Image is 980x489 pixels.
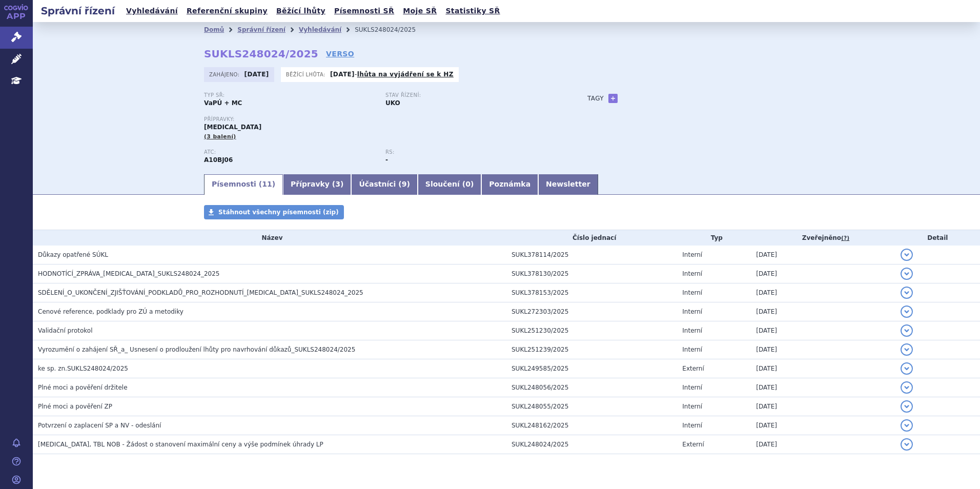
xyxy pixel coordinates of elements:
[901,305,913,318] button: detail
[38,270,220,277] span: HODNOTÍCÍ_ZPRÁVA_RYBELSUS_SUKLS248024_2025
[244,71,269,78] strong: [DATE]
[506,264,677,283] td: SUKL378130/2025
[38,251,108,258] span: Důkazy opatřené SÚKL
[123,4,181,18] a: Vyhledávání
[465,180,471,188] span: 0
[385,149,557,155] p: RS:
[38,441,323,448] span: RYBELSUS, TBL NOB - Žádost o stanovení maximální ceny a výše podmínek úhrady LP
[901,438,913,451] button: detail
[183,4,271,18] a: Referenční skupiny
[901,249,913,261] button: detail
[682,346,702,353] span: Interní
[204,116,567,123] p: Přípravky:
[901,400,913,413] button: detail
[506,378,677,397] td: SUKL248056/2025
[682,289,702,296] span: Interní
[331,4,397,18] a: Písemnosti SŘ
[682,270,702,277] span: Interní
[751,264,895,283] td: [DATE]
[682,327,702,334] span: Interní
[538,174,598,195] a: Newsletter
[286,70,328,78] span: Běžící lhůta:
[751,397,895,416] td: [DATE]
[751,321,895,340] td: [DATE]
[204,149,375,155] p: ATC:
[273,4,329,18] a: Běžící lhůty
[506,416,677,435] td: SUKL248162/2025
[506,302,677,321] td: SUKL272303/2025
[33,230,506,246] th: Název
[38,403,112,410] span: Plné moci a pověření ZP
[682,441,704,448] span: Externí
[506,283,677,302] td: SUKL378153/2025
[357,71,454,78] a: lhůta na vyjádření se k HZ
[33,4,123,18] h2: Správní řízení
[506,397,677,416] td: SUKL248055/2025
[506,246,677,264] td: SUKL378114/2025
[38,422,161,429] span: Potvrzení o zaplacení SP a NV - odeslání
[608,94,618,103] a: +
[299,26,341,33] a: Vyhledávání
[38,289,363,296] span: SDĚLENÍ_O_UKONČENÍ_ZJIŠŤOVÁNÍ_PODKLADŮ_PRO_ROZHODNUTÍ_RYBELSUS_SUKLS248024_2025
[204,205,344,219] a: Stáhnout všechny písemnosti (zip)
[418,174,481,195] a: Sloučení (0)
[682,251,702,258] span: Interní
[506,321,677,340] td: SUKL251230/2025
[385,156,388,164] strong: -
[237,26,285,33] a: Správní řízení
[481,174,538,195] a: Poznámka
[901,419,913,432] button: detail
[204,133,236,140] span: (3 balení)
[330,70,454,78] p: -
[751,435,895,454] td: [DATE]
[204,26,224,33] a: Domů
[262,180,272,188] span: 11
[895,230,980,246] th: Detail
[841,235,849,242] abbr: (?)
[751,340,895,359] td: [DATE]
[330,71,355,78] strong: [DATE]
[204,48,318,60] strong: SUKLS248024/2025
[751,378,895,397] td: [DATE]
[901,287,913,299] button: detail
[326,49,354,59] a: VERSO
[901,268,913,280] button: detail
[400,4,440,18] a: Moje SŘ
[682,365,704,372] span: Externí
[385,92,557,98] p: Stav řízení:
[351,174,417,195] a: Účastníci (9)
[901,343,913,356] button: detail
[218,209,339,216] span: Stáhnout všechny písemnosti (zip)
[677,230,751,246] th: Typ
[204,92,375,98] p: Typ SŘ:
[385,99,400,107] strong: UKO
[283,174,351,195] a: Přípravky (3)
[335,180,340,188] span: 3
[751,283,895,302] td: [DATE]
[682,308,702,315] span: Interní
[204,99,242,107] strong: VaPÚ + MC
[751,302,895,321] td: [DATE]
[506,340,677,359] td: SUKL251239/2025
[901,324,913,337] button: detail
[682,422,702,429] span: Interní
[38,365,128,372] span: ke sp. zn.SUKLS248024/2025
[506,435,677,454] td: SUKL248024/2025
[204,124,261,131] span: [MEDICAL_DATA]
[901,381,913,394] button: detail
[204,156,233,164] strong: SEMAGLUTID
[751,416,895,435] td: [DATE]
[38,384,128,391] span: Plné moci a pověření držitele
[355,22,429,37] li: SUKLS248024/2025
[209,70,241,78] span: Zahájeno:
[751,246,895,264] td: [DATE]
[506,359,677,378] td: SUKL249585/2025
[38,308,183,315] span: Cenové reference, podklady pro ZÚ a metodiky
[682,403,702,410] span: Interní
[442,4,503,18] a: Statistiky SŘ
[751,230,895,246] th: Zveřejněno
[402,180,407,188] span: 9
[587,92,604,105] h3: Tagy
[38,346,355,353] span: Vyrozumění o zahájení SŘ_a_ Usnesení o prodloužení lhůty pro navrhování důkazů_SUKLS248024/2025
[682,384,702,391] span: Interní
